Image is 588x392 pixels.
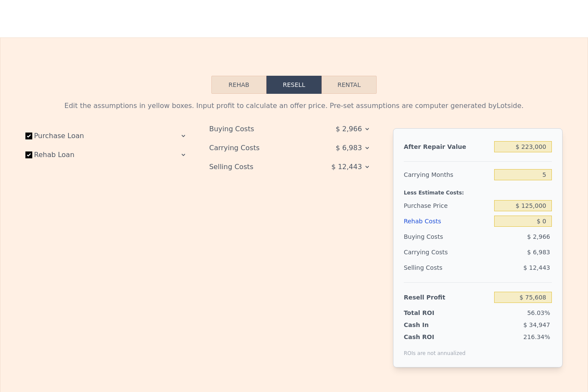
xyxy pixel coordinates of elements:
[404,139,491,154] div: After Repair Value
[404,309,458,317] div: Total ROI
[527,249,550,256] span: $ 6,983
[404,341,466,357] div: ROIs are not annualized
[331,159,362,175] span: $ 12,443
[336,140,362,156] span: $ 6,983
[404,321,458,329] div: Cash In
[527,233,550,240] span: $ 2,966
[523,321,550,328] span: $ 34,947
[404,244,458,260] div: Carrying Costs
[404,229,491,244] div: Buying Costs
[336,121,362,137] span: $ 2,966
[25,128,121,144] label: Purchase Loan
[209,140,305,156] div: Carrying Costs
[523,333,550,340] span: 216.34%
[523,264,550,271] span: $ 12,443
[404,167,491,182] div: Carrying Months
[25,101,563,111] div: Edit the assumptions in yellow boxes. Input profit to calculate an offer price. Pre-set assumptio...
[209,159,305,175] div: Selling Costs
[209,121,305,137] div: Buying Costs
[527,309,550,316] span: 56.03%
[25,133,32,139] input: Purchase Loan
[266,76,322,94] button: Resell
[25,147,121,163] label: Rehab Loan
[404,333,466,341] div: Cash ROI
[404,290,491,305] div: Resell Profit
[404,213,491,229] div: Rehab Costs
[322,76,377,94] button: Rental
[211,76,266,94] button: Rehab
[404,182,552,198] div: Less Estimate Costs:
[404,198,491,213] div: Purchase Price
[25,151,32,158] input: Rehab Loan
[404,260,491,275] div: Selling Costs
